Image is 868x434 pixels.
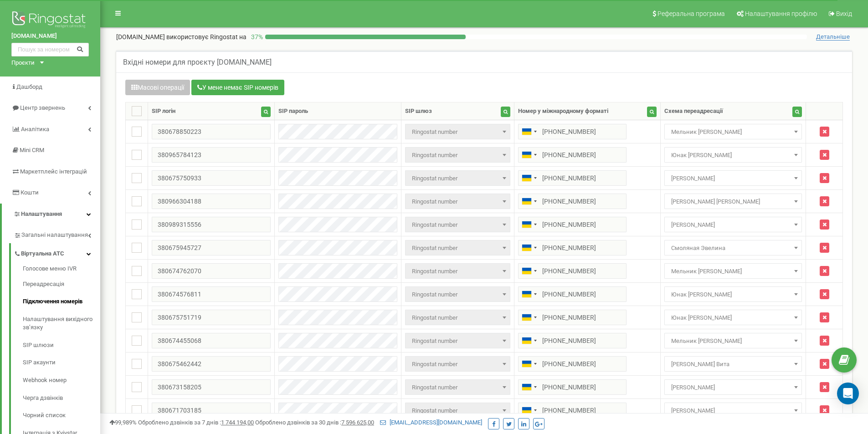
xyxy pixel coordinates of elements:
span: Центр звернень [20,104,65,111]
span: Ringostat number [408,172,507,185]
div: Telephone country code [519,171,539,185]
input: 050 123 4567 [518,170,627,186]
span: Ringostat number [408,126,507,138]
div: Open Intercom Messenger [837,383,859,404]
span: Ringostat number [405,217,510,232]
div: Telephone country code [519,194,539,209]
span: Ringostat number [408,149,507,162]
div: Telephone country code [519,148,539,162]
span: Мельник Ольга [664,333,802,348]
a: SIP шлюзи [23,337,100,354]
span: Вихід [836,10,852,17]
span: Олена Федорова [668,404,799,417]
div: Telephone country code [519,357,539,371]
input: 050 123 4567 [518,379,627,395]
button: Масові операції [125,80,190,95]
span: Ringostat number [405,170,510,186]
input: 050 123 4567 [518,403,627,418]
a: Webhook номер [23,372,100,389]
span: Ringostat number [405,403,510,418]
div: Схема переадресації [664,107,723,116]
span: Ringostat number [408,358,507,371]
span: Ringostat number [405,124,510,139]
span: Ringostat number [408,288,507,301]
div: SIP логін [152,107,175,116]
span: Мельник Ольга [664,124,802,139]
input: 050 123 4567 [518,333,627,348]
input: Пошук за номером [11,43,89,56]
span: 99,989% [109,419,137,426]
span: Ringostat number [405,333,510,348]
span: Юнак Анна [668,311,799,324]
span: Ringostat number [408,265,507,278]
a: Налаштування вихідного зв’язку [23,311,100,337]
span: Оверченко Тетяна [664,194,802,209]
span: Олена Федорова [664,403,802,418]
span: Детальніше [816,33,850,41]
u: 7 596 625,00 [341,419,374,426]
span: Смоляная Эвелина [664,240,802,255]
span: Мельник Ольга [668,126,799,138]
h5: Вхідні номери для проєкту [DOMAIN_NAME] [123,58,272,66]
div: Telephone country code [519,287,539,301]
a: SIP акаунти [23,354,100,372]
input: 050 123 4567 [518,240,627,255]
div: Telephone country code [519,380,539,394]
span: Ringostat number [405,356,510,372]
div: Telephone country code [519,310,539,325]
div: Проєкти [11,59,35,67]
span: Віртуальна АТС [21,250,64,258]
span: Василенко Ксения [668,381,799,394]
span: Ringostat number [405,194,510,209]
input: 050 123 4567 [518,194,627,209]
div: Telephone country code [519,264,539,278]
span: Ringostat number [408,311,507,324]
span: Дегнера Мирослава [668,219,799,231]
span: Ringostat number [405,240,510,255]
a: Черга дзвінків [23,389,100,407]
th: SIP пароль [275,102,401,120]
span: Ringostat number [408,219,507,231]
a: Чорний список [23,407,100,424]
a: Переадресація [23,276,100,293]
span: Оброблено дзвінків за 7 днів : [138,419,254,426]
span: Юнак Анна [664,310,802,325]
div: Telephone country code [519,217,539,232]
span: Загальні налаштування [21,231,88,240]
span: використовує Ringostat на [166,33,247,41]
span: Мельник Ольга [668,335,799,347]
span: Дегнера Мирослава [664,217,802,232]
span: Ringostat number [405,286,510,302]
span: Дашборд [16,83,42,90]
span: Налаштування [21,210,62,217]
span: Ringostat number [408,381,507,394]
span: Оверченко Тетяна [668,195,799,208]
button: У мене немає SIP номерів [191,80,284,95]
span: Ringostat number [405,379,510,395]
input: 050 123 4567 [518,356,627,372]
input: 050 123 4567 [518,124,627,139]
span: Кошти [21,189,39,196]
span: Василенко Ксения [664,379,802,395]
span: Налаштування профілю [745,10,817,17]
div: Telephone country code [519,403,539,418]
div: Telephone country code [519,240,539,255]
u: 1 744 194,00 [221,419,254,426]
p: [DOMAIN_NAME] [116,32,247,41]
span: Ringostat number [408,335,507,347]
span: Ringostat number [405,310,510,325]
p: 37 % [247,32,265,41]
a: Загальні налаштування [14,225,100,243]
input: 050 123 4567 [518,310,627,325]
span: Грищенко Вита [664,356,802,372]
span: Василенко Ксения [664,170,802,186]
a: Налаштування [2,204,100,225]
input: 050 123 4567 [518,263,627,279]
span: Ringostat number [408,242,507,255]
span: Грищенко Вита [668,358,799,371]
span: Ringostat number [408,195,507,208]
a: Підключення номерів [23,293,100,311]
span: Юнак Анна [668,149,799,162]
span: Маркетплейс інтеграцій [20,168,87,175]
input: 050 123 4567 [518,286,627,302]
